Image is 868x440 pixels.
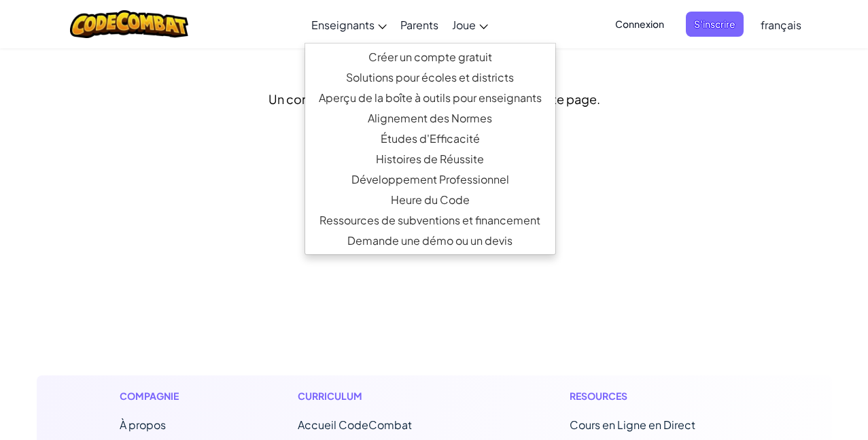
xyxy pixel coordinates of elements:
[305,190,555,210] a: Heure du Code
[452,18,476,32] span: Joue
[305,67,555,88] a: Solutions pour écoles et districts
[761,18,801,32] span: français
[305,108,555,129] a: Alignement des Normes
[305,6,394,43] a: Enseignants
[445,6,495,43] a: Joue
[305,231,555,251] a: Demande une démo ou un devis
[47,68,822,89] h5: Mise à jour de compte requise
[305,210,555,231] a: Ressources de subventions et financement
[298,389,476,403] h1: Curriculum
[298,418,412,432] span: Accueil CodeCombat
[305,169,555,190] a: Développement Professionnel
[607,12,672,37] button: Connexion
[305,129,555,149] a: Études d'Efficacité
[47,89,822,109] p: Un compte étudiant est requis pour accéder à cette page.
[570,418,695,432] a: Cours en Ligne en Direct
[120,389,204,403] h1: Compagnie
[686,12,744,37] button: S'inscrire
[570,389,748,403] h1: Resources
[394,6,445,43] a: Parents
[120,418,166,432] a: À propos
[311,18,375,32] span: Enseignants
[305,88,555,108] a: Aperçu de la boîte à outils pour enseignants
[70,10,189,38] img: CodeCombat logo
[754,6,808,43] a: français
[305,47,555,67] a: Créer un compte gratuit
[305,149,555,169] a: Histoires de Réussite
